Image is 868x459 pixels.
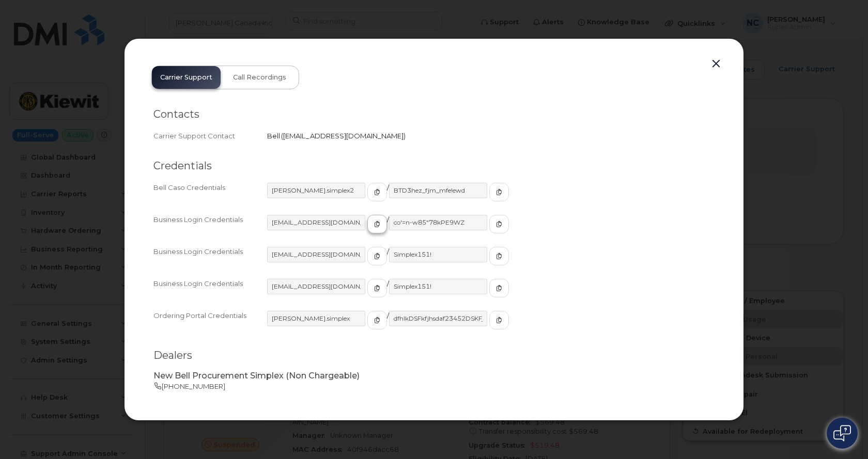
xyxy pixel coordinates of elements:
[367,279,387,297] button: copy to clipboard
[489,183,509,201] button: copy to clipboard
[267,311,715,339] div: /
[267,132,280,140] span: Bell
[267,215,715,243] div: /
[153,279,267,307] div: Business Login Credentials
[267,183,715,211] div: /
[283,132,404,140] span: [EMAIL_ADDRESS][DOMAIN_NAME]
[489,247,509,265] button: copy to clipboard
[233,73,286,82] span: Call Recordings
[153,160,715,172] h2: Credentials
[367,215,387,233] button: copy to clipboard
[153,183,267,211] div: Bell Caso Credentials
[367,247,387,265] button: copy to clipboard
[489,215,509,233] button: copy to clipboard
[153,382,715,391] p: [PHONE_NUMBER]
[153,311,267,339] div: Ordering Portal Credentials
[367,311,387,329] button: copy to clipboard
[833,425,851,441] img: Open chat
[267,279,715,307] div: /
[267,247,715,275] div: /
[489,311,509,329] button: copy to clipboard
[153,247,267,275] div: Business Login Credentials
[153,349,715,362] h2: Dealers
[153,131,267,141] div: Carrier Support Contact
[489,279,509,297] button: copy to clipboard
[367,183,387,201] button: copy to clipboard
[153,370,715,382] p: New Bell Procurement Simplex (Non Chargeable)
[153,108,715,121] h2: Contacts
[153,215,267,243] div: Business Login Credentials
